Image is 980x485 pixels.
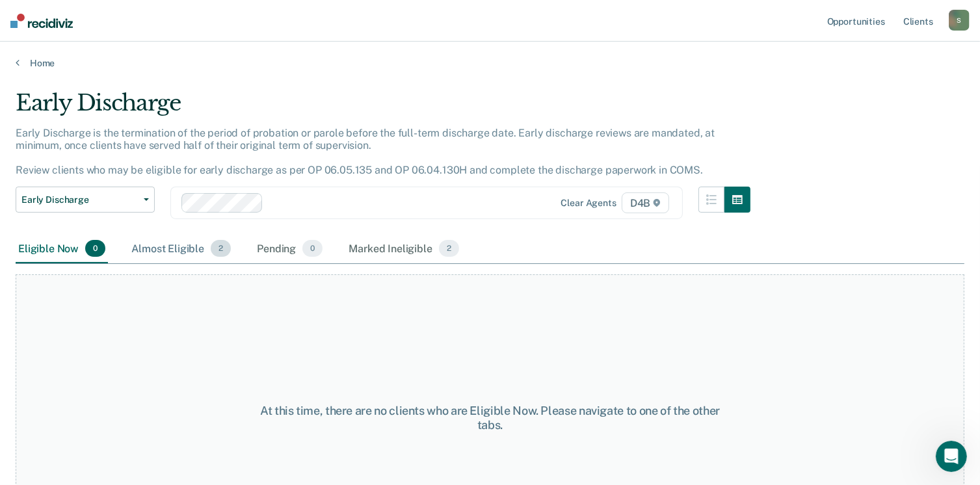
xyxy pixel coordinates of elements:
div: Pending0 [254,235,325,263]
div: At this time, there are no clients who are Eligible Now. Please navigate to one of the other tabs. [253,404,727,432]
div: Early Discharge [16,90,750,127]
a: Home [16,57,964,69]
button: Early Discharge [16,187,155,213]
p: Early Discharge is the termination of the period of probation or parole before the full-term disc... [16,127,715,177]
button: S [949,10,970,31]
div: Eligible Now0 [16,235,108,263]
span: 2 [211,240,231,257]
span: Early Discharge [21,194,139,205]
div: Marked Ineligible2 [346,235,462,263]
span: 0 [85,240,105,257]
iframe: Intercom live chat [936,441,967,472]
span: D4B [622,192,669,213]
div: Almost Eligible2 [129,235,233,263]
span: 2 [439,240,459,257]
img: Recidiviz [10,14,73,28]
span: 0 [302,240,323,257]
div: Clear agents [561,198,616,209]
